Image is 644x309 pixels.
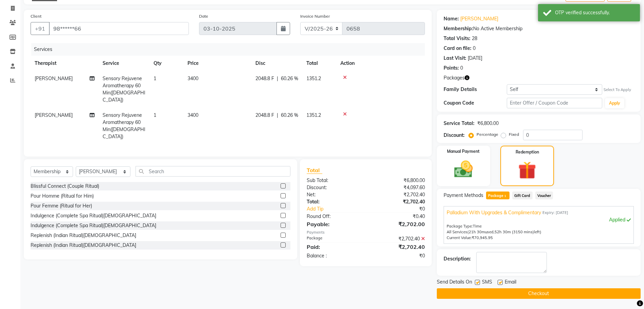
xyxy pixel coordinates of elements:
[444,45,471,52] div: Card on file:
[437,288,641,299] button: Checkout
[302,235,366,242] div: Package
[302,213,366,220] div: Round Off:
[604,87,631,93] div: Select To Apply
[31,242,136,249] div: Replenish (Indian Ritual)[DEMOGRAPHIC_DATA]
[460,15,498,22] a: [PERSON_NAME]
[444,65,459,72] div: Points:
[35,75,73,81] span: [PERSON_NAME]
[444,192,483,199] span: Payment Methods
[513,159,541,181] img: _gift.svg
[31,202,92,210] div: Pour Femme (Ritual for Her)
[302,177,366,184] div: Sub Total:
[437,278,472,287] span: Send Details On
[447,224,473,229] span: Package Type:
[302,243,366,251] div: Paid:
[366,177,430,184] div: ₹6,800.00
[507,98,602,108] input: Enter Offer / Coupon Code
[31,212,156,219] div: Indulgence (Complete Spa Ritual)[DEMOGRAPHIC_DATA]
[255,75,274,82] span: 2048.8 F
[512,192,533,199] span: Gift Card
[154,112,156,118] span: 1
[307,167,322,174] span: Total
[444,86,507,93] div: Family Details
[444,132,465,139] div: Discount:
[555,9,635,16] div: OTP verified successfully.
[136,166,290,177] input: Search
[516,149,539,155] label: Redemption
[103,75,145,103] span: Sensory Rejuvene Aromatherapy 60 Min([DEMOGRAPHIC_DATA])
[366,184,430,191] div: ₹4,097.60
[472,235,493,240] span: ₹70,945.95
[542,210,568,216] span: Expiry: [DATE]
[444,15,459,22] div: Name:
[505,278,516,287] span: Email
[366,243,430,251] div: ₹2,702.40
[477,131,498,138] label: Percentage
[99,56,149,71] th: Service
[300,13,330,19] label: Invoice Number
[277,112,278,119] span: |
[149,56,183,71] th: Qty
[35,112,73,118] span: [PERSON_NAME]
[49,22,189,35] input: Search by Name/Mobile/Email/Code
[444,25,473,32] div: Membership:
[444,99,507,107] div: Coupon Code
[468,55,482,62] div: [DATE]
[473,45,476,52] div: 0
[31,183,99,190] div: Blissful Connect (Couple Ritual)
[199,13,208,19] label: Date
[302,184,366,191] div: Discount:
[31,22,50,35] button: +91
[255,112,274,119] span: 2048.8 F
[486,192,509,199] span: Package
[277,75,278,82] span: |
[281,75,298,82] span: 60.26 %
[31,232,136,239] div: Replenish (Indian Ritual)[DEMOGRAPHIC_DATA]
[336,56,425,71] th: Action
[281,112,298,119] span: 60.26 %
[376,205,430,213] div: ₹0
[187,75,198,81] span: 3400
[366,220,430,228] div: ₹2,702.00
[448,159,478,180] img: _cash.svg
[187,112,198,118] span: 3400
[444,55,466,62] div: Last Visit:
[444,74,465,81] span: Packages
[467,230,485,234] span: (21h 30m
[302,56,336,71] th: Total
[472,35,477,42] div: 28
[477,120,499,127] div: ₹6,800.00
[467,230,541,234] span: used, left)
[307,230,425,235] div: Payments
[444,35,470,42] div: Total Visits:
[444,120,475,127] div: Service Total:
[473,224,482,229] span: Time
[447,235,472,240] span: Current Value:
[482,278,492,287] span: SMS
[509,131,519,138] label: Fixed
[306,112,321,118] span: 1351.2
[31,222,156,229] div: Indulgence (Complete Spa Ritual)[DEMOGRAPHIC_DATA]
[366,235,430,242] div: ₹2,702.40
[103,112,145,140] span: Sensory Rejuvene Aromatherapy 60 Min([DEMOGRAPHIC_DATA])
[31,13,41,19] label: Client
[251,56,302,71] th: Disc
[31,193,94,200] div: Pour Homme (Ritual for Him)
[302,198,366,205] div: Total:
[366,198,430,205] div: ₹2,702.40
[535,192,553,199] span: Voucher
[447,216,631,223] div: Applied
[366,191,430,198] div: ₹2,702.40
[31,56,99,71] th: Therapist
[605,98,624,108] button: Apply
[447,209,541,216] span: Palladium With Upgrades & Complimentary
[302,220,366,228] div: Payable:
[447,148,480,154] label: Manual Payment
[460,65,463,72] div: 0
[154,75,156,81] span: 1
[31,43,430,56] div: Services
[447,230,467,234] span: All Services
[302,252,366,259] div: Balance :
[503,194,507,198] span: 1
[366,213,430,220] div: ₹0.40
